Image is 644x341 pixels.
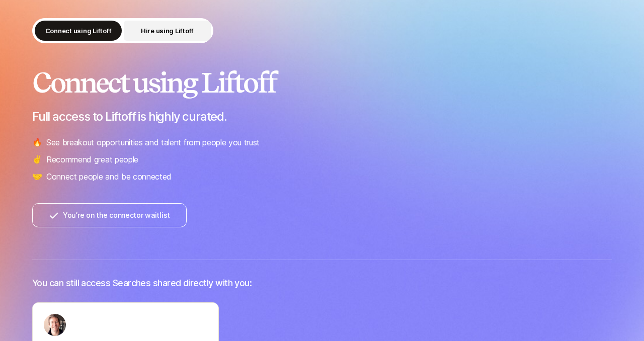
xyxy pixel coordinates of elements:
[46,136,260,149] p: See breakout opportunities and talent from people you trust
[32,110,612,124] p: Full access to Liftoff is highly curated.
[141,26,194,36] p: Hire using Liftoff
[45,26,112,36] p: Connect using Liftoff
[32,153,42,166] span: ✌️
[32,67,612,98] h2: Connect using Liftoff
[44,314,66,336] img: 8cb3e434_9646_4a7a_9a3b_672daafcbcea.jpg
[32,136,42,149] span: 🔥
[32,203,187,227] button: You’re on the connector waitlist
[46,153,138,166] p: Recommend great people
[32,170,42,183] span: 🤝
[32,276,252,290] p: You can still access Searches shared directly with you:
[46,170,172,183] p: Connect people and be connected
